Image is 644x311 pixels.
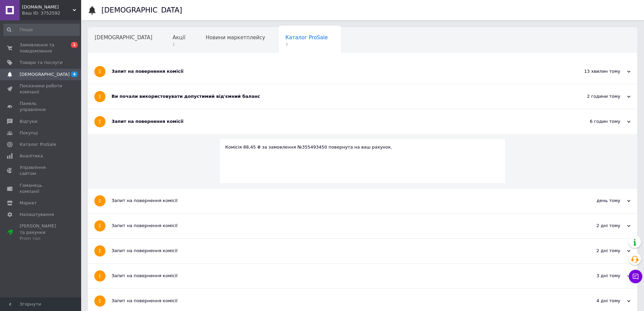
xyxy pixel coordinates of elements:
[563,223,630,229] div: 2 дні тому
[20,130,38,136] span: Покупці
[225,144,500,150] div: Комісія 88,45 ₴ за замовлення №355493450 повернута на ваш рахунок.
[285,35,328,41] span: Каталог ProSale
[285,42,328,47] span: 3
[20,118,37,125] span: Відгуки
[173,35,186,41] span: Акції
[563,298,630,304] div: 4 дні тому
[20,71,70,77] span: [DEMOGRAPHIC_DATA]
[20,42,63,54] span: Замовлення та повідомлення
[20,223,63,242] span: [PERSON_NAME] та рахунки
[20,153,43,159] span: Аналітика
[20,182,63,195] span: Гаманець компанії
[20,236,63,242] div: Prom топ
[112,248,563,254] div: Запит на повернення комісії
[112,298,563,304] div: Запит на повернення комісії
[206,35,265,41] span: Новини маркетплейсу
[22,4,73,10] span: noishop.ua
[563,248,630,254] div: 2 дні тому
[112,273,563,279] div: Запит на повернення комісії
[71,42,78,48] span: 1
[71,71,78,77] span: 4
[563,198,630,204] div: день тому
[112,68,563,74] div: Запит на повернення комісії
[112,198,563,204] div: Запит на повернення комісії
[20,83,63,95] span: Показники роботи компанії
[173,42,186,47] span: 1
[101,6,182,14] h1: [DEMOGRAPHIC_DATA]
[563,93,630,99] div: 2 години тому
[563,273,630,279] div: 3 дні тому
[629,270,642,283] button: Чат з покупцем
[563,118,630,125] div: 6 годин тому
[3,24,80,36] input: Пошук
[112,223,563,229] div: Запит на повернення комісії
[20,164,63,177] span: Управління сайтом
[20,101,63,113] span: Панель управління
[20,212,54,218] span: Налаштування
[20,200,37,206] span: Маркет
[95,35,152,41] span: [DEMOGRAPHIC_DATA]
[563,68,630,74] div: 13 хвилин тому
[22,10,81,16] div: Ваш ID: 3752592
[112,93,563,99] div: Ви почали використовувати допустимий від'ємний баланс
[20,60,63,66] span: Товари та послуги
[20,141,56,148] span: Каталог ProSale
[112,118,563,125] div: Запит на повернення комісії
